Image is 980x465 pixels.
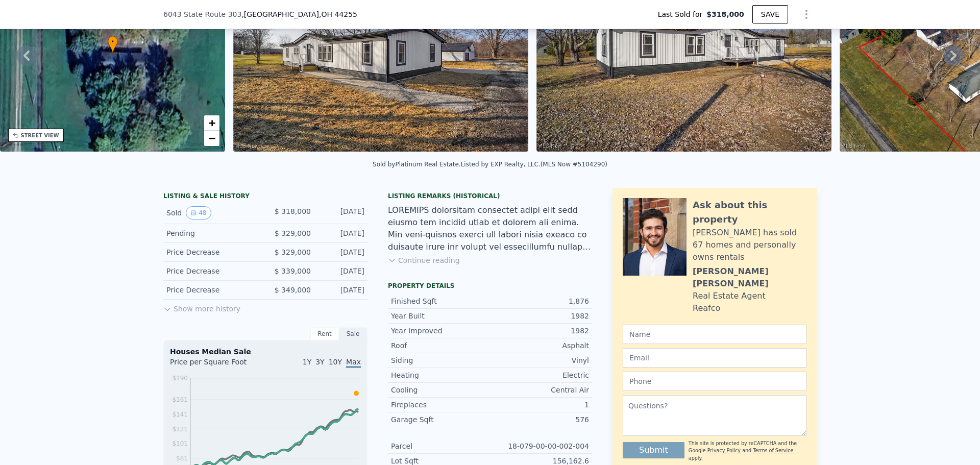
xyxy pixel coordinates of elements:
[303,358,311,366] span: 1Y
[163,192,367,202] div: LISTING & SALE HISTORY
[391,370,490,380] div: Heating
[172,375,188,382] tspan: $190
[170,347,361,357] div: Houses Median Sale
[623,348,806,368] input: Email
[388,282,592,290] div: Property details
[163,300,240,314] button: Show more history
[166,247,257,257] div: Price Decrease
[275,267,311,275] span: $ 339,000
[373,161,461,168] div: Sold by Platinum Real Estate .
[693,198,806,227] div: Ask about this property
[209,116,215,129] span: +
[319,206,364,219] div: [DATE]
[21,132,59,139] div: STREET VIEW
[388,255,460,265] button: Continue reading
[186,206,211,219] button: View historical data
[693,302,720,314] div: Reafco
[275,286,311,294] span: $ 349,000
[391,385,490,395] div: Cooling
[490,340,589,351] div: Asphalt
[623,372,806,391] input: Phone
[391,355,490,365] div: Siding
[490,355,589,365] div: Vinyl
[689,440,806,462] div: This site is protected by reCAPTCHA and the Google and apply.
[388,204,592,253] div: LOREMIPS dolorsitam consectet adipi elit sedd eiusmo tem incidid utlab et dolorem ali enima. Min ...
[108,36,118,54] div: •
[319,10,357,18] span: , OH 44255
[346,358,361,368] span: Max
[204,115,219,131] a: Zoom in
[204,131,219,146] a: Zoom out
[172,411,188,418] tspan: $141
[275,248,311,256] span: $ 329,000
[490,414,589,425] div: 576
[391,296,490,306] div: Finished Sqft
[391,311,490,321] div: Year Built
[490,441,589,451] div: 18-079-00-00-002-004
[172,426,188,433] tspan: $121
[319,266,364,276] div: [DATE]
[391,400,490,410] div: Fireplaces
[490,385,589,395] div: Central Air
[693,227,806,263] div: [PERSON_NAME] has sold 67 homes and personally owns rentals
[275,207,311,215] span: $ 318,000
[623,325,806,344] input: Name
[241,9,357,19] span: , [GEOGRAPHIC_DATA]
[108,37,118,46] span: •
[166,285,257,295] div: Price Decrease
[490,400,589,410] div: 1
[329,358,342,366] span: 10Y
[391,340,490,351] div: Roof
[319,228,364,238] div: [DATE]
[796,4,817,25] button: Show Options
[391,441,490,451] div: Parcel
[315,358,324,366] span: 3Y
[319,247,364,257] div: [DATE]
[461,161,607,168] div: Listed by EXP Realty, LLC. (MLS Now #5104290)
[391,326,490,336] div: Year Improved
[275,229,311,237] span: $ 329,000
[166,228,257,238] div: Pending
[658,9,707,19] span: Last Sold for
[209,132,215,144] span: −
[707,448,741,453] a: Privacy Policy
[176,455,188,462] tspan: $81
[693,265,806,290] div: [PERSON_NAME] [PERSON_NAME]
[752,5,788,23] button: SAVE
[172,396,188,403] tspan: $161
[490,326,589,336] div: 1982
[163,9,241,19] span: 6043 State Route 303
[319,285,364,295] div: [DATE]
[310,327,339,340] div: Rent
[339,327,367,340] div: Sale
[706,9,744,19] span: $318,000
[490,311,589,321] div: 1982
[391,414,490,425] div: Garage Sqft
[490,370,589,380] div: Electric
[166,206,257,219] div: Sold
[172,440,188,447] tspan: $101
[753,448,793,453] a: Terms of Service
[170,357,265,373] div: Price per Square Foot
[388,192,592,200] div: Listing Remarks (Historical)
[490,296,589,306] div: 1,876
[623,442,684,458] button: Submit
[166,266,257,276] div: Price Decrease
[693,290,766,302] div: Real Estate Agent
